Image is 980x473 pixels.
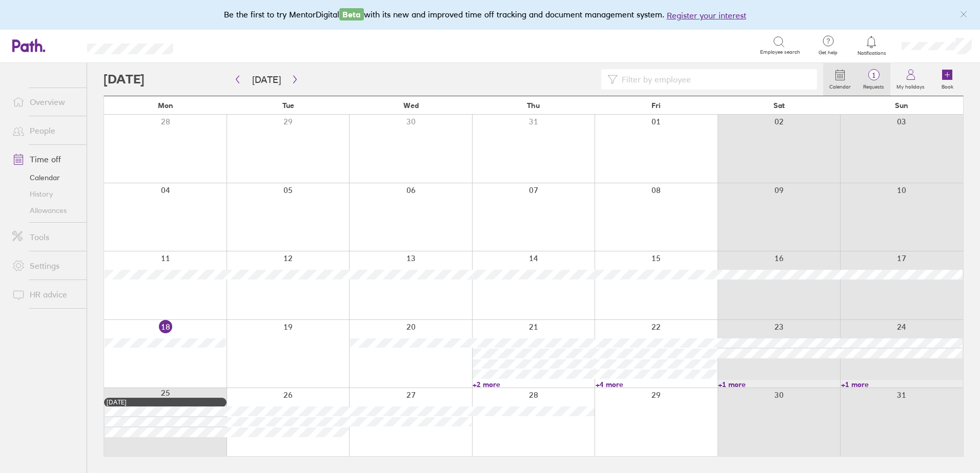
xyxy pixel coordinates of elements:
[107,399,224,406] div: [DATE]
[224,8,757,21] div: Be the first to try MentorDigital with its new and improved time off tracking and document manage...
[4,120,87,141] a: People
[811,50,845,56] span: Get help
[890,81,931,90] label: My holidays
[4,284,87,305] a: HR advice
[667,9,746,21] button: Register your interest
[473,380,594,389] a: +2 more
[596,380,717,389] a: +4 more
[4,186,87,202] a: History
[931,63,964,96] a: Book
[823,63,857,96] a: Calendar
[618,70,811,89] input: Filter by employee
[857,63,890,96] a: 1Requests
[201,40,227,50] div: Search
[823,81,857,90] label: Calendar
[4,255,87,276] a: Settings
[4,149,87,169] a: Time off
[403,101,419,110] span: Wed
[760,49,800,55] span: Employee search
[857,81,890,90] label: Requests
[4,169,87,186] a: Calendar
[339,8,364,20] span: Beta
[773,101,785,110] span: Sat
[158,101,173,110] span: Mon
[527,101,540,110] span: Thu
[855,50,888,56] span: Notifications
[890,63,931,96] a: My holidays
[4,202,87,219] a: Allowances
[4,227,87,247] a: Tools
[935,81,959,90] label: Book
[855,35,888,56] a: Notifications
[282,101,294,110] span: Tue
[841,380,963,389] a: +1 more
[651,101,661,110] span: Fri
[857,71,890,79] span: 1
[718,380,840,389] a: +1 more
[895,101,908,110] span: Sun
[244,71,289,88] button: [DATE]
[4,92,87,112] a: Overview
